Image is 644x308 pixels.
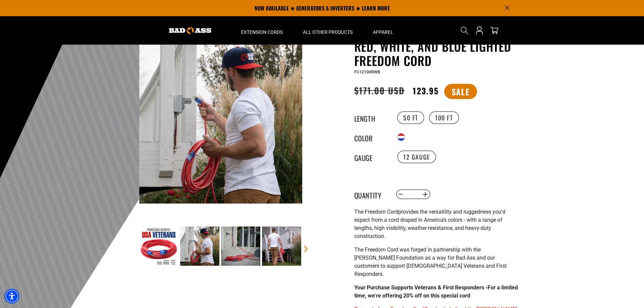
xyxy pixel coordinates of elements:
[241,29,283,35] span: Extension Cords
[354,84,405,97] s: $171.00 USD
[474,16,485,45] a: Open this option
[169,27,211,34] img: Bad Ass Extension Cords
[293,16,363,45] summary: All Other Products
[231,16,293,45] summary: Extension Cords
[354,133,388,142] legend: Color
[397,150,436,163] label: 12 Gauge
[354,209,505,239] span: provides the versatility and ruggedness you'd expect from a cord draped in America's colors - wit...
[397,111,424,124] label: 50 FT
[354,190,388,199] label: Quantity
[354,284,518,299] strong: Your Purchase Supports Veterans & First Responders - For a limited time, we're offering 20% off o...
[444,84,477,99] span: Sale
[354,246,520,278] p: The Freedom Cord was forged in partnership with the [PERSON_NAME] Foundation as a way for Bad Ass...
[354,152,388,161] legend: Gauge
[4,289,19,304] div: Accessibility Menu
[459,25,470,36] summary: Search
[354,208,520,240] p: The Freedom Cord
[489,26,500,34] a: cart
[373,29,393,35] span: Apparel
[303,29,353,35] span: All Other Products
[354,70,380,74] span: FC12100RWB
[413,85,438,97] span: 123.95
[303,245,309,252] a: Next
[354,39,520,68] h1: Red, White, and Blue Lighted Freedom Cord
[363,16,403,45] summary: Apparel
[354,113,388,122] legend: Length
[429,111,459,124] label: 100 FT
